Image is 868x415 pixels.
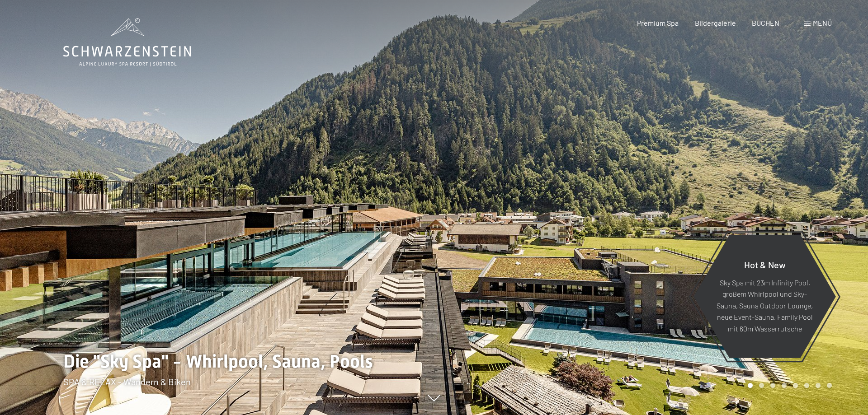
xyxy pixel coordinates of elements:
div: Carousel Page 4 [782,383,787,388]
div: Carousel Page 7 [816,383,821,388]
a: Hot & New Sky Spa mit 23m Infinity Pool, großem Whirlpool und Sky-Sauna, Sauna Outdoor Lounge, ne... [693,234,836,359]
p: Sky Spa mit 23m Infinity Pool, großem Whirlpool und Sky-Sauna, Sauna Outdoor Lounge, neue Event-S... [716,276,814,334]
div: Carousel Page 3 [770,383,775,388]
div: Carousel Page 5 [793,383,798,388]
span: Hot & New [744,259,786,270]
div: Carousel Page 1 (Current Slide) [748,383,753,388]
div: Carousel Page 8 [827,383,832,388]
a: BUCHEN [752,19,779,27]
div: Carousel Pagination [745,383,832,388]
span: Menü [813,19,832,27]
div: Carousel Page 6 [804,383,809,388]
a: Premium Spa [637,19,679,27]
a: Bildergalerie [695,19,736,27]
div: Carousel Page 2 [759,383,764,388]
